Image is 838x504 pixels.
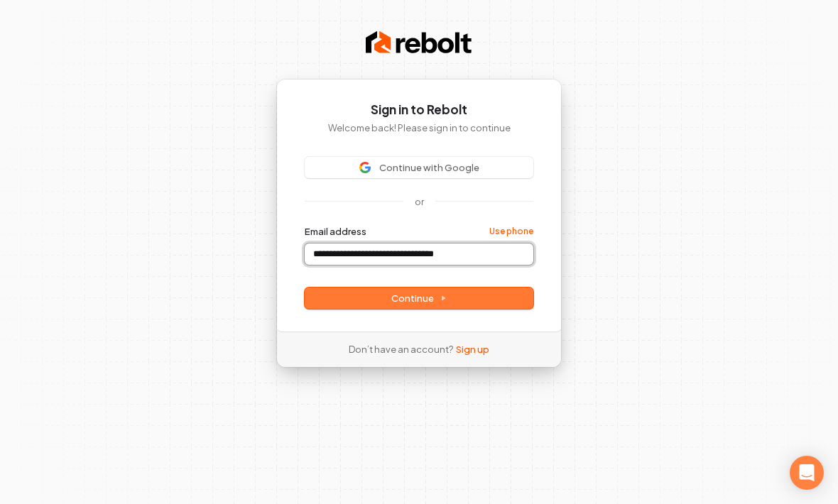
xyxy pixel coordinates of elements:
img: Rebolt Logo [366,28,472,57]
a: Use phone [489,226,533,237]
span: Continue with Google [379,161,479,174]
h1: Sign in to Rebolt [305,102,533,119]
p: or [415,195,424,208]
span: Don’t have an account? [349,343,453,356]
div: Open Intercom Messenger [790,456,824,490]
p: Welcome back! Please sign in to continue [305,121,533,134]
img: Sign in with Google [359,162,371,173]
a: Sign up [456,343,489,356]
button: Sign in with GoogleContinue with Google [305,157,533,178]
button: Continue [305,287,533,309]
label: Email address [305,225,366,238]
span: Continue [391,292,447,305]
